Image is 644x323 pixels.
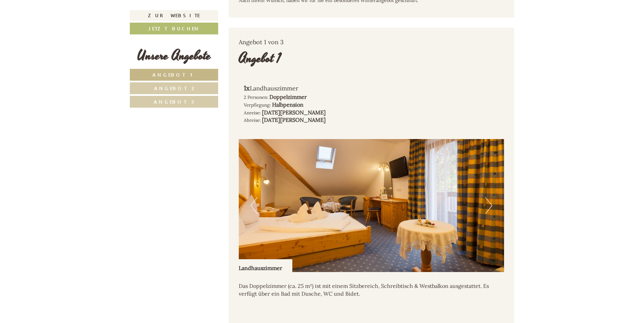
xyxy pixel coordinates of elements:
[130,23,218,34] a: Jetzt buchen
[244,83,361,93] div: Landhauszimmer
[272,101,303,108] b: Halbpension
[130,46,218,65] div: Unsere Angebote
[154,85,194,91] span: Angebot 2
[239,259,292,272] div: Landhauszimmer
[485,197,492,214] button: Next
[244,102,271,108] small: Verpflegung:
[152,72,196,78] span: Angebot 1
[239,38,284,46] span: Angebot 1 von 3
[130,10,218,21] a: Zur Website
[244,84,250,92] b: 1x
[244,117,261,123] small: Abreise:
[269,93,307,100] b: Doppelzimmer
[244,94,268,100] small: 2 Personen:
[244,110,261,116] small: Anreise:
[239,49,281,68] div: Angebot 1
[262,109,326,116] b: [DATE][PERSON_NAME]
[262,116,326,123] b: [DATE][PERSON_NAME]
[154,99,194,105] span: Angebot 3
[251,197,258,214] button: Previous
[239,139,504,272] img: image
[239,272,504,308] div: Das Doppelzimmer (ca. 25 m²) ist mit einem Sitzbereich, Schreibtisch & Westbalkon ausgestattet. E...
